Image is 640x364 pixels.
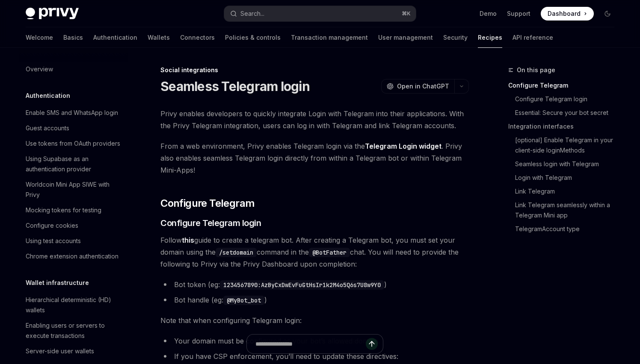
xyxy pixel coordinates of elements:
button: Send message [366,338,378,350]
a: Link Telegram seamlessly within a Telegram Mini app [515,198,621,222]
a: Chrome extension authentication [19,249,128,264]
div: Guest accounts [26,123,69,133]
a: Seamless login with Telegram [515,157,621,171]
div: Social integrations [160,66,469,74]
a: Connectors [180,27,215,48]
code: @BotFather [309,248,350,257]
div: Worldcoin Mini App SIWE with Privy [26,179,123,200]
div: Overview [26,64,53,74]
a: User management [378,27,433,48]
span: Note that when configuring Telegram login: [160,314,469,326]
img: dark logo [26,8,79,20]
button: Open in ChatGPT [381,79,454,94]
span: ⌘ K [402,10,411,17]
a: Mocking tokens for testing [19,203,128,218]
li: Bot token (eg: ) [160,279,469,291]
h5: Wallet infrastructure [26,278,89,288]
a: Use tokens from OAuth providers [19,136,128,151]
a: Wallets [148,27,170,48]
a: Enable SMS and WhatsApp login [19,105,128,120]
a: Worldcoin Mini App SIWE with Privy [19,177,128,203]
span: Privy enables developers to quickly integrate Login with Telegram into their applications. With t... [160,108,469,132]
a: Demo [480,9,497,18]
div: Using test accounts [26,236,81,246]
div: Server-side user wallets [26,346,94,356]
span: On this page [517,65,555,75]
div: Hierarchical deterministic (HD) wallets [26,295,123,315]
h5: Authentication [26,91,70,101]
a: Enabling users or servers to execute transactions [19,318,128,343]
div: Mocking tokens for testing [26,205,101,215]
a: Recipes [478,27,502,48]
a: Configure Telegram [508,79,621,92]
a: Link Telegram [515,185,621,198]
a: Overview [19,62,128,77]
a: Guest accounts [19,120,128,136]
button: Toggle dark mode [601,7,614,21]
button: Search...⌘K [224,6,416,21]
a: Basics [63,27,83,48]
a: TelegramAccount type [515,222,621,236]
div: Chrome extension authentication [26,251,119,261]
a: Configure cookies [19,218,128,233]
a: Essential: Secure your bot secret [515,106,621,120]
a: Telegram Login widget [365,142,441,151]
span: Dashboard [548,9,581,18]
code: 1234567890:AzByCxDwEvFuGtHsIr1k2M4o5Q6s7U8w9Y0 [220,280,384,290]
a: this [182,236,194,245]
span: From a web environment, Privy enables Telegram login via the . Privy also enables seamless Telegr... [160,140,469,176]
a: Integration interfaces [508,120,621,133]
a: Login with Telegram [515,171,621,185]
a: Using test accounts [19,233,128,249]
a: Policies & controls [225,27,281,48]
span: Open in ChatGPT [397,82,449,91]
a: Using Supabase as an authentication provider [19,151,128,177]
a: [optional] Enable Telegram in your client-side loginMethods [515,133,621,157]
div: Use tokens from OAuth providers [26,138,120,149]
div: Enabling users or servers to execute transactions [26,320,123,341]
a: Server-side user wallets [19,343,128,359]
li: Bot handle (eg: ) [160,294,469,306]
a: Dashboard [541,7,594,21]
a: Configure Telegram login [515,92,621,106]
a: Support [507,9,530,18]
a: API reference [513,27,553,48]
a: Authentication [93,27,137,48]
code: /setdomain [216,248,257,257]
div: Search... [240,9,264,19]
span: Configure Telegram login [160,217,261,229]
div: Configure cookies [26,220,78,231]
a: Transaction management [291,27,368,48]
a: Hierarchical deterministic (HD) wallets [19,292,128,318]
div: Using Supabase as an authentication provider [26,154,123,174]
span: Configure Telegram [160,197,255,210]
span: Follow guide to create a telegram bot. After creating a Telegram bot, you must set your domain us... [160,234,469,270]
code: @MyBot_bot [223,296,264,305]
a: Welcome [26,27,53,48]
div: Enable SMS and WhatsApp login [26,108,118,118]
a: Security [443,27,468,48]
h1: Seamless Telegram login [160,79,310,94]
